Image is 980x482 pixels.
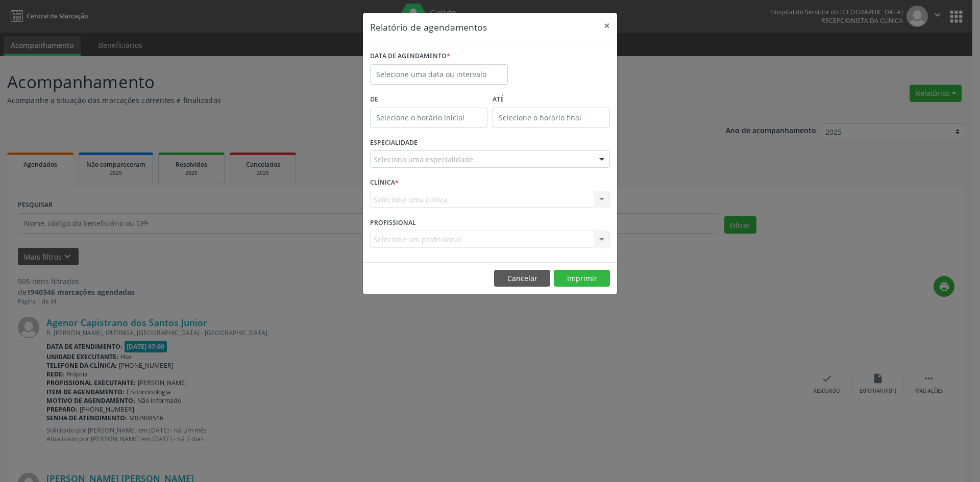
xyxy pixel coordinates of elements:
input: Selecione o horário final [493,108,610,128]
button: Cancelar [494,270,550,287]
input: Selecione uma data ou intervalo [370,64,508,85]
label: De [370,92,487,108]
button: Imprimir [554,270,610,287]
span: Seleciona uma especialidade [374,154,473,165]
label: DATA DE AGENDAMENTO [370,48,450,64]
label: CLÍNICA [370,175,399,191]
h5: Relatório de agendamentos [370,20,487,34]
input: Selecione o horário inicial [370,108,487,128]
label: ESPECIALIDADE [370,135,418,151]
button: Close [597,13,617,38]
label: PROFISSIONAL [370,215,416,231]
label: ATÉ [493,92,610,108]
